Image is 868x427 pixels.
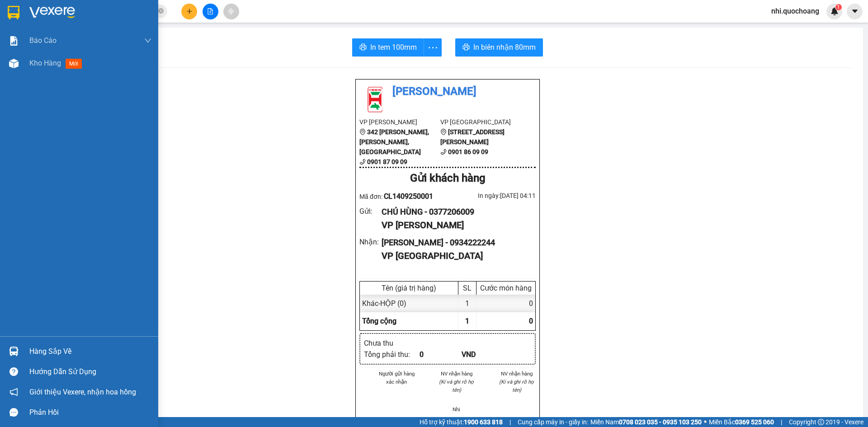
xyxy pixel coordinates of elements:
li: Người gửi hàng xác nhận [377,370,416,386]
div: CHÚ HÙNG - 0377206009 [382,206,528,218]
strong: 1900 633 818 [464,418,503,426]
li: NV nhận hàng [438,370,476,378]
span: 1 [837,4,840,10]
span: 1 [465,317,469,325]
span: Tổng cộng [362,317,396,325]
img: warehouse-icon [9,347,19,356]
button: printerIn biên nhận 80mm [455,38,543,56]
span: ⚪️ [704,420,707,424]
span: In biên nhận 80mm [473,42,536,53]
span: | [781,417,782,427]
div: Gửi : [359,206,382,217]
span: CL1409250001 [384,192,433,201]
span: Miền Bắc [709,417,774,427]
div: Tên (giá trị hàng) [362,284,456,292]
div: SL [461,284,474,292]
button: more [424,38,442,56]
li: [PERSON_NAME] [359,83,536,100]
li: NV nhận hàng [497,370,536,378]
li: VP [PERSON_NAME] [359,117,440,127]
span: question-circle [9,367,18,376]
div: 0 [476,295,535,312]
div: VP [PERSON_NAME] [382,218,528,232]
span: Kho hàng [29,59,61,67]
span: Miền Nam [590,417,702,427]
span: printer [462,43,470,52]
button: aim [223,4,239,19]
button: plus [181,4,197,19]
sup: 1 [835,4,842,10]
span: Hỗ trợ kỹ thuật: [420,417,503,427]
span: message [9,408,18,417]
span: Giới thiệu Vexere, nhận hoa hồng [29,386,136,398]
li: Nhi [438,405,476,413]
b: 342 [PERSON_NAME], [PERSON_NAME], [GEOGRAPHIC_DATA] [359,128,429,155]
span: copyright [818,419,824,425]
div: [PERSON_NAME] - 0934222244 [382,236,528,249]
div: VP [GEOGRAPHIC_DATA] [382,249,528,263]
span: mới [66,59,82,69]
div: Gửi khách hàng [359,170,536,187]
span: notification [9,388,18,396]
span: plus [186,8,193,14]
div: Hướng dẫn sử dụng [29,365,151,379]
strong: 0369 525 060 [735,418,774,426]
b: [STREET_ADDRESS][PERSON_NAME] [440,128,505,145]
span: aim [228,8,234,14]
span: close-circle [158,7,164,16]
button: printerIn tem 100mm [352,38,424,56]
li: VP [GEOGRAPHIC_DATA] [440,117,521,127]
button: file-add [203,4,218,19]
span: Báo cáo [29,35,57,46]
div: 0 [420,349,462,360]
img: logo-vxr [8,6,19,19]
span: Khác - HỘP (0) [362,299,406,308]
span: printer [359,43,367,52]
div: Chưa thu [364,338,420,349]
span: file-add [207,8,213,14]
img: logo.jpg [359,83,391,115]
span: phone [440,149,447,155]
span: more [424,42,441,53]
span: down [144,37,151,44]
div: Hàng sắp về [29,345,151,358]
span: environment [359,129,366,135]
div: 1 [458,295,476,312]
div: Mã đơn: [359,191,448,202]
b: 0901 87 09 09 [367,158,407,165]
div: Tổng phải thu : [364,349,420,360]
div: Cước món hàng [479,284,533,292]
i: (Kí và ghi rõ họ tên) [499,379,534,393]
span: environment [440,129,447,135]
span: phone [359,159,366,165]
div: Nhận : [359,236,382,248]
button: caret-down [847,4,863,19]
img: warehouse-icon [9,59,19,68]
span: | [509,417,511,427]
b: 0901 86 09 09 [448,148,488,155]
span: caret-down [851,7,859,15]
span: In tem 100mm [370,42,417,53]
span: close-circle [158,8,164,14]
span: Cung cấp máy in - giấy in: [518,417,588,427]
div: Phản hồi [29,406,151,419]
div: In ngày: [DATE] 04:11 [448,191,536,201]
img: icon-new-feature [830,7,839,15]
span: nhi.quochoang [764,5,826,17]
img: solution-icon [9,36,19,46]
i: (Kí và ghi rõ họ tên) [439,379,474,393]
strong: 0708 023 035 - 0935 103 250 [619,418,702,426]
div: VND [462,349,504,360]
span: 0 [529,317,533,325]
